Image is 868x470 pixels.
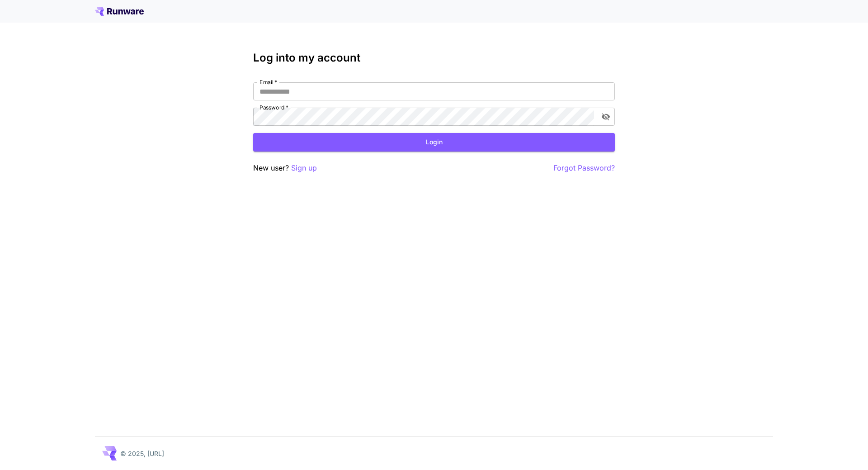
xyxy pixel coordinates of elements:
[120,449,164,458] p: © 2025, [URL]
[291,162,317,174] button: Sign up
[553,162,615,174] button: Forgot Password?
[253,52,615,64] h3: Log into my account
[259,78,277,86] label: Email
[259,104,288,111] label: Password
[253,133,615,152] button: Login
[253,162,317,174] p: New user?
[598,109,614,125] button: toggle password visibility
